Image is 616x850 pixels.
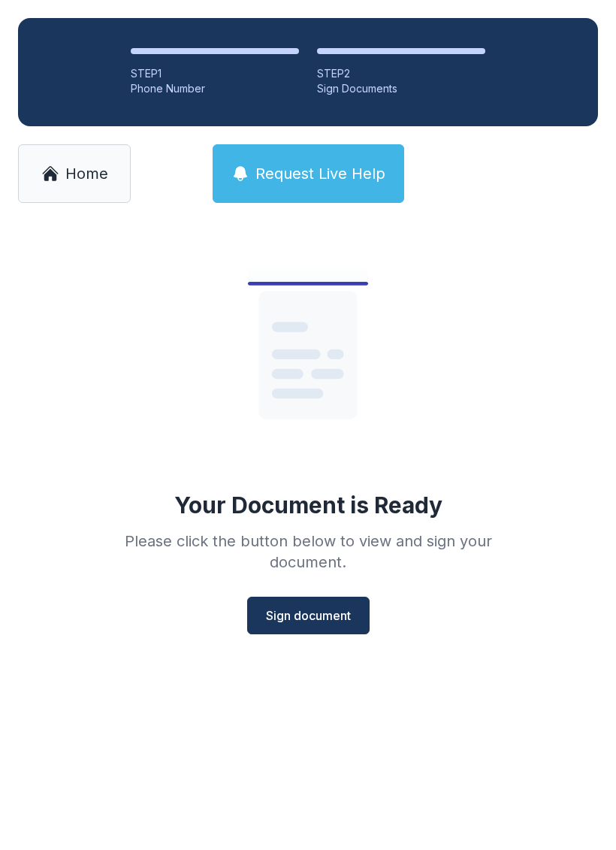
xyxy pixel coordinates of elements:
div: Your Document is Ready [174,492,442,519]
div: Phone Number [131,81,299,96]
span: Request Live Help [255,163,385,184]
span: Home [65,163,108,184]
div: STEP 2 [317,66,485,81]
div: STEP 1 [131,66,299,81]
span: Sign document [266,606,351,625]
div: Sign Documents [317,81,485,96]
div: Please click the button below to view and sign your document. [92,531,524,573]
